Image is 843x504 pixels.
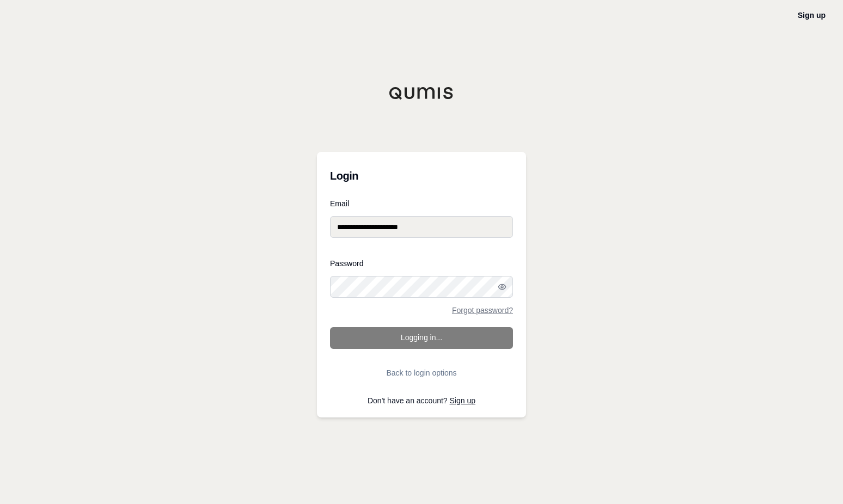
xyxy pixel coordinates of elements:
[452,306,513,314] a: Forgot password?
[330,200,513,207] label: Email
[330,260,513,267] label: Password
[389,87,454,100] img: Qumis
[330,165,513,187] h3: Login
[330,397,513,404] p: Don't have an account?
[798,11,826,20] a: Sign up
[330,362,513,384] button: Back to login options
[450,396,475,405] a: Sign up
